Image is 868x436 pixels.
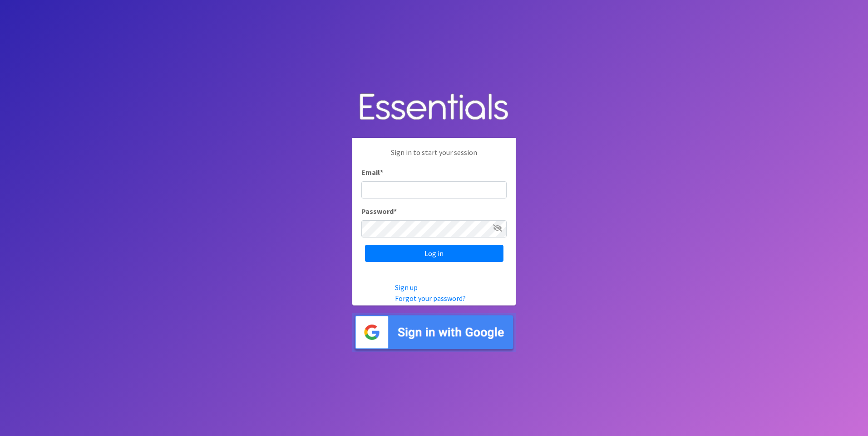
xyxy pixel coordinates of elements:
[380,168,383,177] abbr: required
[361,167,383,178] label: Email
[394,207,397,216] abbr: required
[365,245,503,262] input: Log in
[395,294,466,303] a: Forgot your password?
[352,313,516,352] img: Sign in with Google
[361,147,507,167] p: Sign in to start your session
[361,206,397,217] label: Password
[395,283,418,292] a: Sign up
[352,84,516,131] img: Human Essentials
